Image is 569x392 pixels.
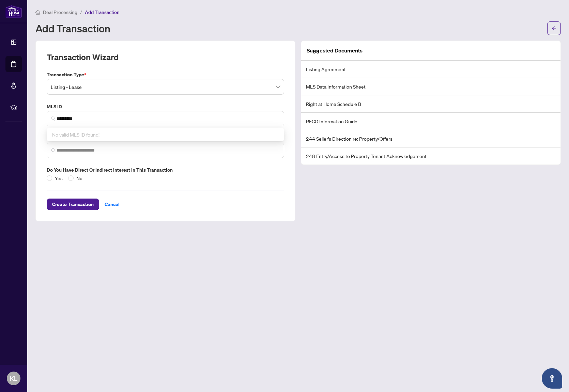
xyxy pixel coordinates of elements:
li: Listing Agreement [301,61,560,78]
button: Cancel [99,199,125,210]
li: RECO Information Guide [301,113,560,130]
li: 248 Entry/Access to Property Tenant Acknowledgement [301,147,560,164]
span: Listing - Lease [51,80,280,93]
li: Right at Home Schedule B [301,95,560,113]
span: home [35,10,40,15]
button: Open asap [542,368,562,389]
span: KL [10,374,17,383]
label: Transaction Type [47,71,284,78]
li: MLS Data Information Sheet [301,78,560,95]
button: Create Transaction [47,199,99,210]
span: Cancel [105,199,120,210]
img: logo [5,5,22,18]
span: Add Transaction [85,9,120,15]
img: search_icon [51,116,55,121]
span: Yes [52,174,65,182]
article: Suggested Documents [307,46,363,55]
h2: Transaction Wizard [47,52,119,63]
li: 244 Seller’s Direction re: Property/Offers [301,130,560,147]
span: Deal Processing [43,9,77,15]
span: arrow-left [552,26,556,31]
span: Create Transaction [52,199,94,210]
label: MLS ID [47,103,284,110]
label: Do you have direct or indirect interest in this transaction [47,166,284,174]
li: / [80,8,82,16]
span: No valid MLS ID found! [52,131,99,138]
h1: Add Transaction [35,23,110,34]
img: search_icon [51,148,55,152]
span: No [74,174,85,182]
